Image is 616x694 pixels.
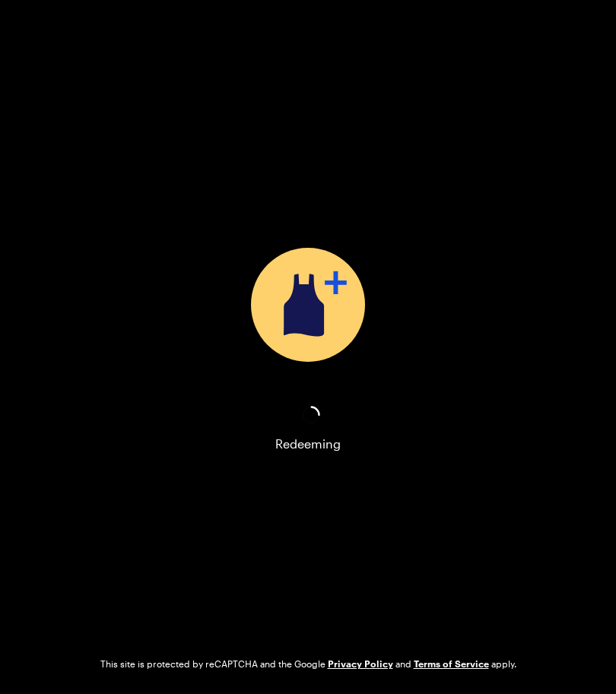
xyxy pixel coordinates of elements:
a: Go to Tastemade Homepage [256,24,361,43]
a: Google Terms of Service [414,657,489,670]
div: This site is protected by reCAPTCHA and the Google and apply. [100,658,516,670]
a: Google Privacy Policy [328,657,393,670]
span: Redeeming [275,435,341,453]
img: tastemade [256,25,361,38]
